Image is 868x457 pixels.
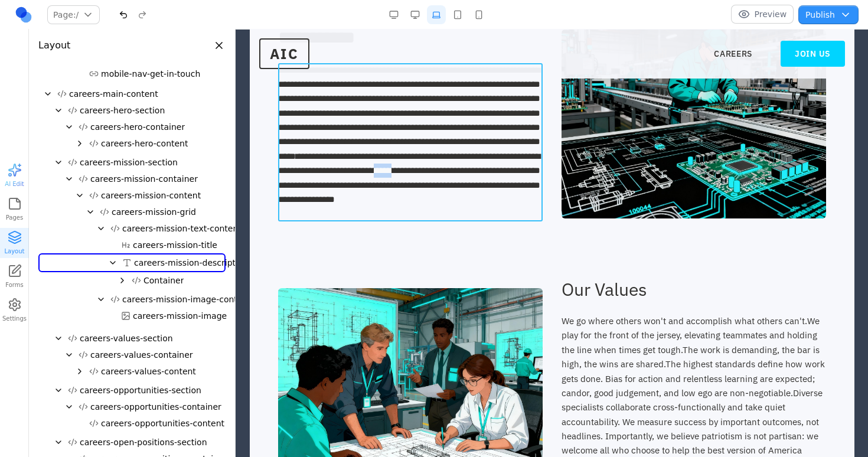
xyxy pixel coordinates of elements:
[86,207,95,217] button: Collapse
[122,293,259,305] span: careers-mission-image-container
[133,239,217,251] span: careers-mission-title
[64,122,74,132] button: Collapse
[90,401,221,413] span: careers-opportunities-container
[213,39,226,52] button: Close panel
[69,88,158,100] span: careers-main-content
[64,350,74,360] button: Collapse
[469,5,488,24] button: Mobile
[84,66,226,82] button: mobile-nav-get-in-touch
[90,173,198,185] span: careers-mission-container
[112,206,196,218] span: careers-mission-grid
[63,382,226,399] button: careers-opportunities-section
[43,89,53,99] button: Collapse
[127,272,226,289] button: Container
[54,386,63,395] button: Collapse
[84,415,229,432] button: careers-opportunities-content
[84,363,226,380] button: careers-values-content
[53,86,226,102] button: careers-main-content
[133,310,227,322] span: careers-mission-image
[143,275,184,286] span: Container
[106,291,263,308] button: careers-mission-image-container
[84,187,226,204] button: careers-mission-content
[63,154,226,171] button: careers-mission-section
[5,179,24,188] span: AI Edit
[75,191,84,200] button: Collapse
[118,254,253,271] button: careers-mission-description
[312,315,570,341] span: The work is demanding, the bar is high, the wins are shared.
[108,258,118,267] button: Collapse
[54,334,63,343] button: Collapse
[106,220,246,237] button: careers-mission-text-content
[64,174,74,184] button: Collapse
[75,367,84,376] button: Expand
[134,257,248,269] span: careers-mission-description
[312,329,575,370] span: The highest standards define how work gets done. Bias for action and relentless learning are expe...
[118,276,127,285] button: Expand
[250,29,854,457] iframe: Preview
[80,384,201,396] span: careers-opportunities-section
[101,138,188,149] span: careers-hero-content
[38,38,70,53] h3: Layout
[90,349,193,361] span: careers-values-container
[74,347,226,363] button: careers-values-container
[54,158,63,167] button: Collapse
[312,358,573,399] span: Diverse specialists collaborate cross-functionally and take quiet accountability.
[101,190,201,201] span: careers-mission-content
[84,135,226,152] button: careers-hero-content
[116,308,231,324] button: careers-mission-image
[74,399,226,415] button: careers-opportunities-container
[80,436,207,448] span: careers-open-positions-section
[116,237,226,253] button: careers-mission-title
[312,286,557,298] span: We go where others won't and accomplish what others can't.
[63,102,226,119] button: careers-hero-section
[90,121,185,133] span: careers-hero-container
[54,106,63,115] button: Collapse
[731,5,794,24] button: Preview
[122,223,242,234] span: careers-mission-text-content
[384,5,403,24] button: Desktop Wide
[63,330,226,347] button: careers-values-section
[75,139,84,148] button: Expand
[448,5,467,24] button: Tablet
[96,295,106,304] button: Collapse
[101,68,200,80] span: mobile-nav-get-in-touch
[312,249,397,272] b: Our Values
[74,119,226,135] button: careers-hero-container
[28,259,293,448] img: Modern workplace culture with employees engaged in collaborative work
[101,365,196,377] span: careers-values-content
[798,5,859,24] button: Publish
[74,171,226,187] button: careers-mission-container
[80,105,165,116] span: careers-hero-section
[63,434,226,451] button: careers-open-positions-section
[80,156,178,168] span: careers-mission-section
[427,5,446,24] button: Laptop
[64,402,74,412] button: Collapse
[101,417,224,429] span: careers-opportunities-content
[312,387,569,442] span: We measure success by important outcomes, not headlines. Importantly, we believe patriotism is no...
[54,438,63,447] button: Collapse
[80,332,173,344] span: careers-values-section
[406,5,425,24] button: Desktop
[96,224,106,233] button: Collapse
[47,5,100,24] button: Page:/
[95,204,226,220] button: careers-mission-grid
